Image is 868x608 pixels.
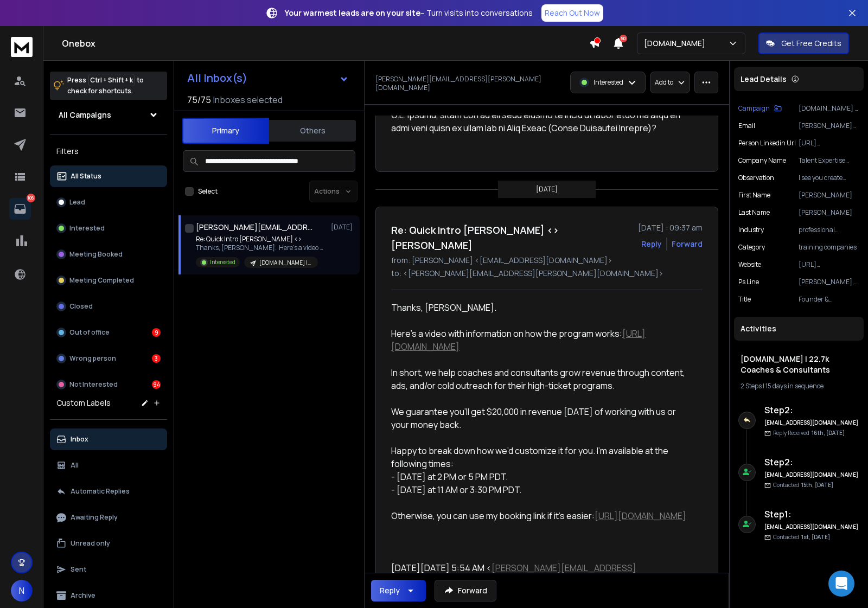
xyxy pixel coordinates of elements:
[88,74,135,86] span: Ctrl + Shift + k
[56,398,111,408] h3: Custom Labels
[50,270,167,291] button: Meeting Completed
[50,191,167,213] button: Lead
[812,429,845,437] span: 16th, [DATE]
[672,239,703,249] div: Forward
[738,243,765,252] p: Category
[371,580,426,601] button: Reply
[50,455,167,476] button: All
[765,381,824,391] span: 15 days in sequence
[69,328,110,337] p: Out of office
[741,382,857,391] div: |
[196,222,315,233] h1: [PERSON_NAME][EMAIL_ADDRESS][PERSON_NAME][DOMAIN_NAME]
[50,104,167,126] button: All Campaigns
[71,172,101,181] p: All Status
[741,74,787,85] p: Lead Details
[738,156,786,165] p: Company Name
[758,33,849,54] button: Get Free Credits
[595,510,686,522] a: [URL][DOMAIN_NAME]
[71,539,110,548] p: Unread only
[799,174,859,182] p: I see you create custom training to help clients improve their workforce and performance
[764,471,859,479] h6: [EMAIL_ADDRESS][DOMAIN_NAME]
[259,259,311,267] p: [DOMAIN_NAME] | 22.7k Coaches & Consultants
[50,144,167,159] h3: Filters
[152,380,161,389] div: 94
[27,194,35,202] p: 106
[71,487,130,496] p: Automatic Replies
[50,244,167,265] button: Meeting Booked
[536,185,558,194] p: [DATE]
[187,93,211,106] span: 75 / 75
[50,559,167,580] button: Sent
[71,461,79,470] p: All
[738,208,770,217] p: Last Name
[799,295,859,304] p: Founder & Managing Director
[285,8,420,18] strong: Your warmest leads are on your site
[620,35,627,42] span: 50
[764,508,859,521] h6: Step 1 :
[801,533,830,541] span: 1st, [DATE]
[799,226,859,234] p: professional training & coaching
[773,429,845,437] p: Reply Received
[71,565,86,574] p: Sent
[213,93,283,106] h3: Inboxes selected
[71,513,118,522] p: Awaiting Reply
[799,139,859,148] p: [URL][DOMAIN_NAME]
[738,104,770,113] p: Campaign
[734,317,864,341] div: Activities
[593,78,623,87] p: Interested
[435,580,496,601] button: Forward
[69,224,105,233] p: Interested
[196,244,326,252] p: Thanks, [PERSON_NAME]. Here’s a video with
[391,222,631,253] h1: Re: Quick Intro [PERSON_NAME] <> [PERSON_NAME]
[391,444,694,470] div: Happy to break down how we’d customize it for you. I’m available at the following times:
[9,198,31,220] a: 106
[391,509,694,522] div: Otherwise, you can use my booking link if it’s easier:
[380,585,400,596] div: Reply
[375,75,544,92] p: [PERSON_NAME][EMAIL_ADDRESS][PERSON_NAME][DOMAIN_NAME]
[62,37,589,50] h1: Onebox
[641,239,662,249] button: Reply
[11,37,33,57] img: logo
[541,4,603,22] a: Reach Out Now
[773,533,830,541] p: Contacted
[391,301,694,314] div: Thanks, [PERSON_NAME].
[69,354,116,363] p: Wrong person
[764,523,859,531] h6: [EMAIL_ADDRESS][DOMAIN_NAME]
[738,174,774,182] p: Observation
[71,591,95,600] p: Archive
[391,255,703,266] p: from: [PERSON_NAME] <[EMAIL_ADDRESS][DOMAIN_NAME]>
[50,533,167,554] button: Unread only
[738,104,782,113] button: Campaign
[50,322,167,343] button: Out of office9
[178,67,358,89] button: All Inbox(s)
[738,278,759,286] p: Ps Line
[799,278,859,286] p: [PERSON_NAME], would you be the best person to speak to about this or would it make more sense to...
[738,121,755,130] p: Email
[391,483,694,496] div: - [DATE] at 11 AM or 3:30 PM PDT.
[391,561,694,587] div: [DATE][DATE] 5:54 AM < > wrote:
[828,571,854,597] div: Open Intercom Messenger
[391,366,694,392] div: In short, we help coaches and consultants grow revenue through content, ads, and/or cold outreach...
[69,276,134,285] p: Meeting Completed
[799,260,859,269] p: [URL][DOMAIN_NAME]
[781,38,841,49] p: Get Free Credits
[773,481,833,489] p: Contacted
[198,187,218,196] label: Select
[50,507,167,528] button: Awaiting Reply
[50,374,167,395] button: Not Interested94
[50,481,167,502] button: Automatic Replies
[69,250,123,259] p: Meeting Booked
[11,580,33,601] button: N
[391,327,694,353] div: Here’s a video with information on how the program works:
[655,78,673,87] p: Add to
[738,260,761,269] p: Website
[285,8,533,18] p: – Turn visits into conversations
[391,405,694,431] div: We guarantee you’ll get $20,000 in revenue [DATE] of working with us or your money back.
[50,428,167,450] button: Inbox
[799,208,859,217] p: [PERSON_NAME]
[69,302,93,311] p: Closed
[50,217,167,239] button: Interested
[738,191,770,200] p: First Name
